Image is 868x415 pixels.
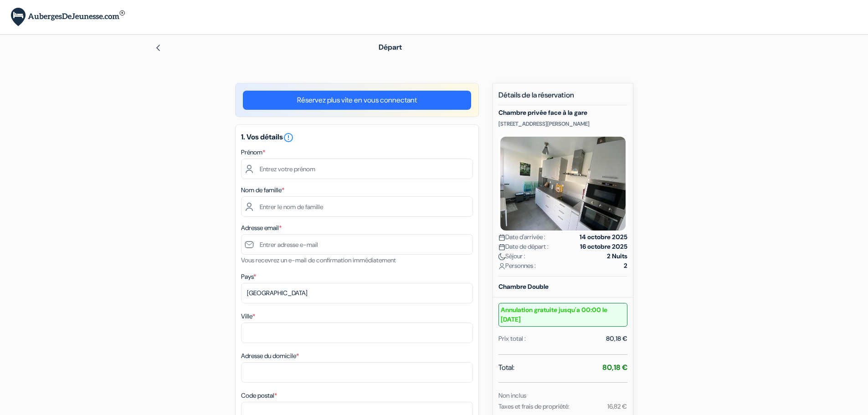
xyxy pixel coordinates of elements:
[624,261,627,271] strong: 2
[498,402,570,410] small: Taxes et frais de propriété:
[498,120,627,128] p: [STREET_ADDRESS][PERSON_NAME]
[241,272,256,282] label: Pays
[498,391,526,400] small: Non inclus
[243,91,471,110] a: Réservez plus vite en vous connectant
[241,234,473,255] input: Entrer adresse e-mail
[498,242,549,251] span: Date de départ :
[580,242,627,251] strong: 16 octobre 2025
[283,132,294,143] i: error_outline
[607,402,627,410] small: 16,82 €
[498,334,526,343] div: Prix total :
[241,132,473,143] h5: 1. Vos détails
[498,282,549,291] b: Chambre Double
[498,244,505,251] img: calendar.svg
[11,8,125,26] img: AubergesDeJeunesse.com
[379,42,402,52] span: Départ
[154,44,162,51] img: left_arrow.svg
[241,256,396,264] small: Vous recevrez un e-mail de confirmation immédiatement
[241,148,265,157] label: Prénom
[498,109,627,117] h5: Chambre privée face à la gare
[498,303,627,327] small: Annulation gratuite jusqu'a 00:00 le [DATE]
[602,363,627,372] strong: 80,18 €
[241,196,473,217] input: Entrer le nom de famille
[241,391,277,400] label: Code postal
[498,362,514,373] span: Total:
[241,351,299,361] label: Adresse du domicile
[241,159,473,179] input: Entrez votre prénom
[498,91,627,105] h5: Détails de la réservation
[283,132,294,142] a: error_outline
[498,261,536,271] span: Personnes :
[241,312,255,321] label: Ville
[607,251,627,261] strong: 2 Nuits
[241,185,284,195] label: Nom de famille
[498,263,505,270] img: user_icon.svg
[498,253,505,260] img: moon.svg
[241,223,282,233] label: Adresse email
[580,232,627,242] strong: 14 octobre 2025
[498,251,525,261] span: Séjour :
[498,234,505,241] img: calendar.svg
[498,232,545,242] span: Date d'arrivée :
[606,334,627,343] div: 80,18 €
